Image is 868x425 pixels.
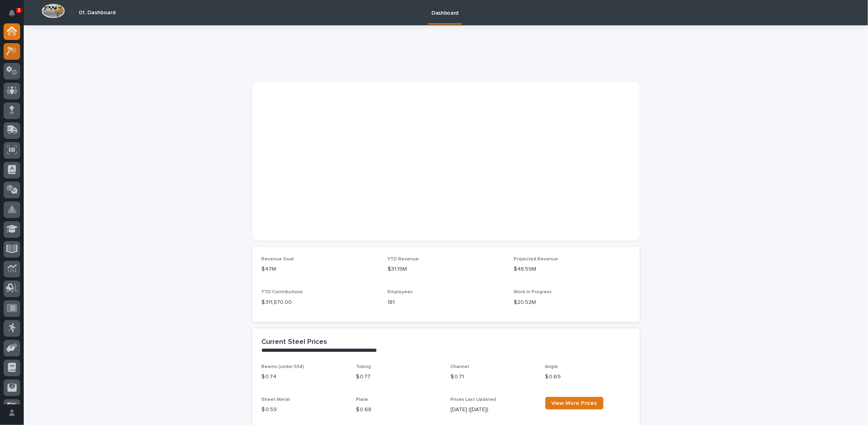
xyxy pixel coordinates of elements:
p: $ 0.69 [545,373,630,381]
p: $31.19M [388,265,504,273]
span: YTD Contributions [262,290,303,294]
div: Notifications3 [10,9,20,22]
span: Angle [545,364,558,369]
span: Beams (under 55#) [262,364,304,369]
button: Notifications [4,5,20,21]
p: $47M [262,265,378,273]
h2: 01. Dashboard [79,9,115,16]
span: View More Prices [552,400,597,406]
span: Work in Progress [514,290,552,294]
p: 3 [17,8,20,13]
a: View More Prices [545,397,603,410]
span: Tubing [356,364,371,369]
span: Plate [356,397,369,402]
p: 181 [388,298,504,307]
span: YTD Revenue [388,257,419,262]
h2: Current Steel Prices [262,338,327,347]
span: Channel [451,364,469,369]
p: $ 311,870.00 [262,298,378,307]
p: $20.52M [514,298,630,307]
p: $48.59M [514,265,630,273]
span: Prices Last Updated [451,397,496,402]
span: Sheet Metal [262,397,290,402]
p: $ 0.71 [451,373,536,381]
p: $ 0.74 [262,373,347,381]
p: [DATE] ([DATE]) [451,406,536,414]
img: Workspace Logo [42,4,65,18]
p: $ 0.59 [262,406,347,414]
span: Revenue Goal [262,257,294,262]
p: $ 0.77 [356,373,441,381]
p: $ 0.68 [356,406,441,414]
span: Employees [388,290,413,294]
span: Projected Revenue [514,257,558,262]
